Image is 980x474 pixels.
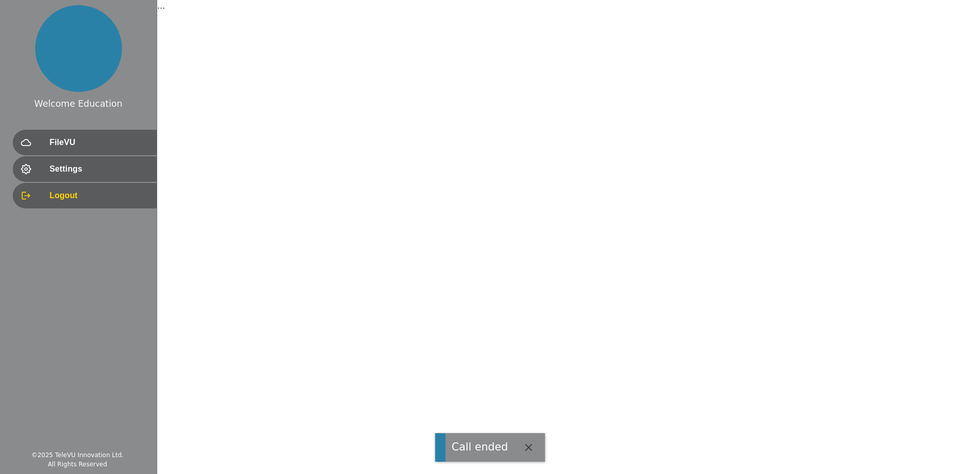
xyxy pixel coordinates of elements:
div: Logout [13,183,157,208]
span: Logout [50,189,149,202]
div: Welcome Education [34,97,122,110]
div: Settings [13,156,157,182]
div: FileVU [13,130,157,155]
div: © 2025 TeleVU Innovation Ltd. [31,451,124,460]
span: Settings [50,163,149,175]
div: Call ended [452,439,508,455]
span: FileVU [50,136,149,149]
div: All Rights Reserved [48,460,107,469]
img: profile.png [35,5,122,92]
